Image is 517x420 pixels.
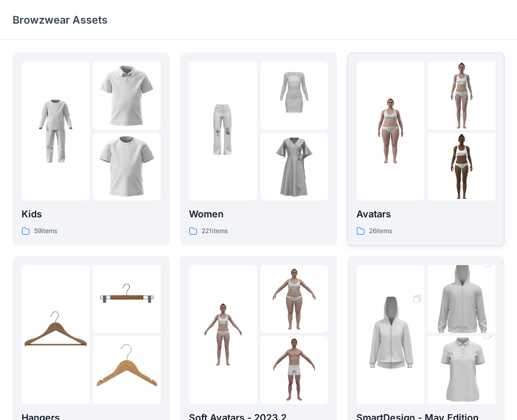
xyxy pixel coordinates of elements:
p: Kids [22,207,161,222]
img: folder 1 [189,97,257,165]
img: folder 1 [22,300,90,369]
p: Avatars [356,207,495,222]
img: folder 2 [260,265,329,333]
img: folder 2 [260,61,329,130]
img: folder 1 [356,283,425,385]
a: folder 1folder 2folder 3Kids59items [13,52,170,246]
img: folder 2 [93,265,161,333]
a: folder 1folder 2folder 3Avatars26items [347,52,504,246]
img: folder 3 [428,133,496,201]
img: folder 3 [260,336,329,404]
img: folder 1 [189,300,257,369]
p: 26 items [369,226,392,237]
img: folder 2 [428,248,496,350]
img: folder 3 [93,133,161,201]
p: 221 items [202,226,228,237]
p: Women [189,207,328,222]
img: folder 1 [22,97,90,165]
p: 59 items [34,226,57,237]
img: folder 2 [428,61,496,130]
img: folder 1 [356,97,425,165]
a: folder 1folder 2folder 3Women221items [180,52,337,246]
img: folder 2 [93,61,161,130]
p: Browzwear Assets [13,13,108,27]
img: folder 3 [93,336,161,404]
img: folder 3 [260,133,329,201]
